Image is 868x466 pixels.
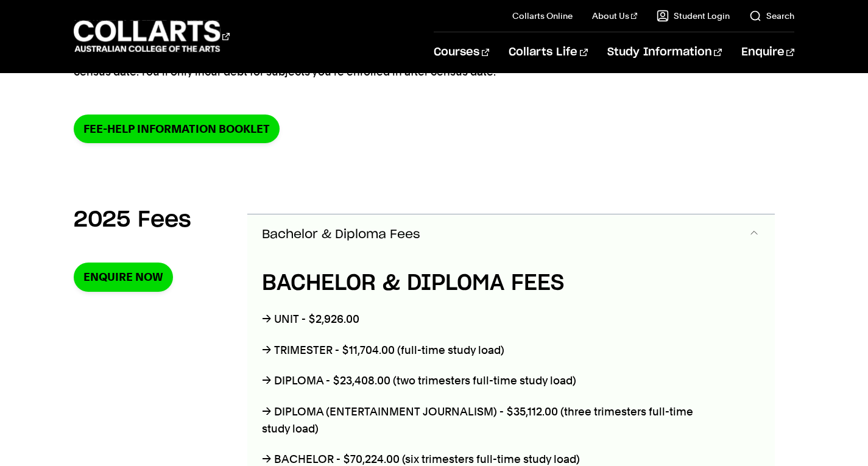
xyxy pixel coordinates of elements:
a: Enquire [741,32,794,72]
h4: BACHELOR & DIPLOMA FEES [262,267,714,300]
a: Search [749,10,794,22]
a: Study Information [607,32,722,72]
p: → DIPLOMA (ENTERTAINMENT JOURNALISM) - $35,112.00 (three trimesters full-time study load) [262,403,714,437]
a: About Us [592,10,637,22]
a: Courses [434,32,489,72]
a: Enquire Now [74,263,173,291]
span: Bachelor & Diploma Fees [262,228,420,242]
p: → DIPLOMA - $23,408.00 (two trimesters full-time study load) [262,372,714,389]
button: Bachelor & Diploma Fees [247,214,775,255]
div: Go to homepage [74,19,230,54]
a: Collarts Life [509,32,587,72]
p: → UNIT - $2,926.00 [262,311,714,328]
a: FEE-HELP information booklet [74,115,280,143]
a: Collarts Online [512,10,573,22]
a: Student Login [657,10,730,22]
h2: 2025 Fees [74,207,191,233]
p: → TRIMESTER - $11,704.00 (full-time study load) [262,342,714,359]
